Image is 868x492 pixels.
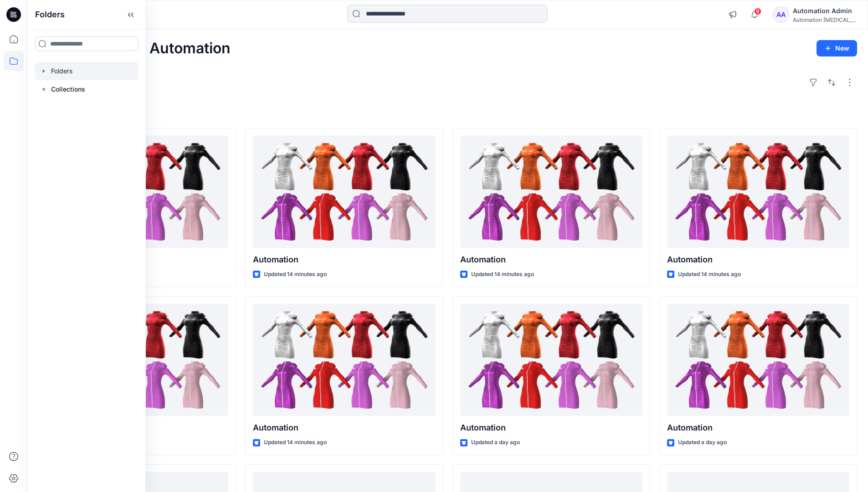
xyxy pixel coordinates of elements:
span: 9 [754,8,761,15]
p: Updated 14 minutes ago [264,438,327,447]
div: AA [773,6,789,23]
p: Updated 14 minutes ago [264,270,327,279]
a: Automation [460,136,642,248]
a: Automation [253,304,435,416]
p: Collections [51,84,85,95]
p: Updated 14 minutes ago [678,270,741,279]
p: Automation [253,421,435,434]
a: Automation [667,304,849,416]
p: Updated a day ago [471,438,520,447]
div: Automation [MEDICAL_DATA]... [793,16,857,23]
p: Automation [667,253,849,266]
a: Automation [667,136,849,248]
p: Updated 14 minutes ago [471,270,534,279]
p: Automation [667,421,849,434]
h4: Styles [38,108,857,119]
a: Automation [460,304,642,416]
p: Updated a day ago [678,438,727,447]
button: New [817,40,857,56]
a: Automation [253,136,435,248]
p: Automation [253,253,435,266]
p: Automation [460,253,642,266]
div: Automation Admin [793,5,857,16]
p: Automation [460,421,642,434]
